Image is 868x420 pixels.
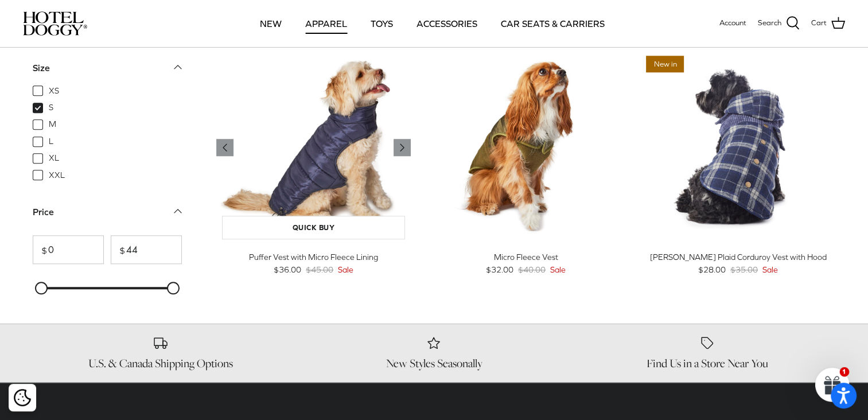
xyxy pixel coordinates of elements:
[33,203,182,229] a: Price
[719,17,746,29] a: Account
[33,236,104,265] input: From
[640,50,835,245] a: Melton Plaid Corduroy Vest with Hood
[33,205,54,220] div: Price
[9,384,36,411] div: Cookie policy
[762,263,778,276] span: Sale
[274,263,301,276] span: $36.00
[719,18,746,27] span: Account
[550,263,566,276] span: Sale
[12,388,32,408] button: Cookie policy
[491,4,615,43] a: CAR SEATS & CARRIERS
[49,85,59,97] span: XS
[640,251,835,263] div: [PERSON_NAME] Plaid Corduroy Vest with Hood
[49,119,56,131] span: M
[33,61,50,76] div: Size
[579,356,836,371] h6: Find Us in a Store Near You
[360,4,403,43] a: TOYS
[23,11,87,36] img: hoteldoggycom
[33,335,289,371] a: U.S. & Canada Shipping Options
[518,263,546,276] span: $40.00
[216,251,411,277] a: Puffer Vest with Micro Fleece Lining $36.00 $45.00 Sale
[338,263,353,276] span: Sale
[49,102,53,114] span: S
[49,153,59,164] span: XL
[758,17,781,29] span: Search
[222,216,406,239] a: Quick buy
[295,4,357,43] a: APPAREL
[698,263,726,276] span: $28.00
[49,136,53,147] span: L
[33,59,182,85] a: Size
[111,246,125,255] span: $
[640,251,835,277] a: [PERSON_NAME] Plaid Corduroy Vest with Hood $28.00 $35.00 Sale
[250,4,292,43] a: NEW
[394,139,411,156] a: Previous
[730,263,758,276] span: $35.00
[428,251,623,277] a: Micro Fleece Vest $32.00 $40.00 Sale
[406,4,488,43] a: ACCESSORIES
[306,263,333,276] span: $45.00
[811,16,845,31] a: Cart
[428,50,623,245] a: Micro Fleece Vest
[170,4,694,43] div: Primary navigation
[434,56,474,72] span: 20% off
[811,17,827,29] span: Cart
[579,335,836,371] a: Find Us in a Store Near You
[758,16,800,31] a: Search
[49,170,65,181] span: XXL
[33,356,289,371] h6: U.S. & Canada Shipping Options
[14,389,31,406] img: Cookie policy
[216,50,411,245] a: Puffer Vest with Micro Fleece Lining
[216,139,233,156] a: Previous
[111,236,182,265] input: To
[306,356,562,371] h6: New Styles Seasonally
[216,251,411,263] div: Puffer Vest with Micro Fleece Lining
[33,246,47,255] span: $
[222,56,263,72] span: 20% off
[428,251,623,263] div: Micro Fleece Vest
[486,263,513,276] span: $32.00
[646,56,684,72] span: New in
